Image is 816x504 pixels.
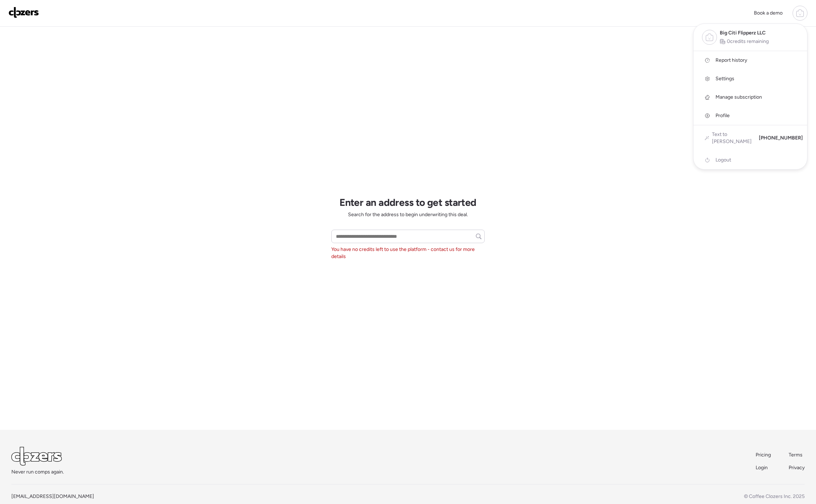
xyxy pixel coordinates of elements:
span: 0 credits remaining [727,38,769,45]
span: Big Citi Flipperz LLC [720,29,766,37]
span: Report history [716,57,747,64]
a: Profile [693,106,807,125]
img: Logo [9,7,39,18]
span: Logout [716,157,731,164]
span: Text to [PERSON_NAME] [712,131,753,145]
span: Manage subscription [716,94,762,101]
span: Book a demo [754,10,783,16]
a: Settings [693,70,807,88]
a: [EMAIL_ADDRESS][DOMAIN_NAME] [11,493,94,499]
span: Profile [716,112,730,119]
span: Settings [716,75,734,82]
a: Report history [693,51,807,70]
a: Text to [PERSON_NAME] [705,131,753,145]
span: © Coffee Clozers Inc. 2025 [744,493,805,499]
span: [PHONE_NUMBER] [759,135,803,142]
